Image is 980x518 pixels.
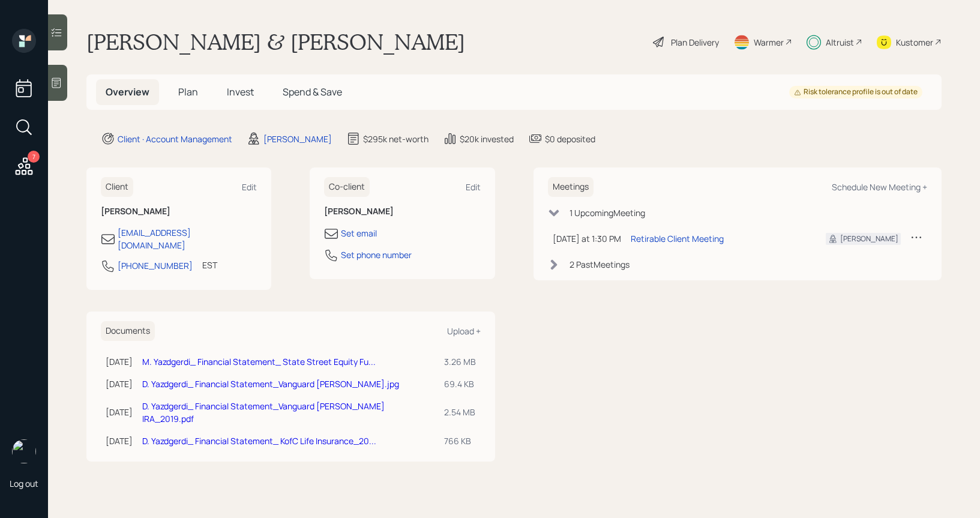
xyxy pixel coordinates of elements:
[444,355,476,368] div: 3.26 MB
[106,435,133,447] div: [DATE]
[447,325,481,337] div: Upload +
[178,85,198,98] span: Plan
[263,133,332,145] div: [PERSON_NAME]
[631,232,724,245] div: Retirable Client Meeting
[202,259,217,271] div: EST
[118,259,193,272] div: [PHONE_NUMBER]
[106,85,149,98] span: Overview
[324,206,480,217] h6: [PERSON_NAME]
[553,232,621,245] div: [DATE] at 1:30 PM
[671,36,719,49] div: Plan Delivery
[101,321,155,341] h6: Documents
[142,356,376,367] a: M. Yazdgerdi_ Financial Statement_ State Street Equity Fu...
[283,85,342,98] span: Spend & Save
[10,478,38,489] div: Log out
[460,133,514,145] div: $20k invested
[794,87,918,97] div: Risk tolerance profile is out of date
[101,177,133,197] h6: Client
[142,400,385,424] a: D. Yazdgerdi_ Financial Statement_Vanguard [PERSON_NAME] IRA_2019.pdf
[12,439,36,463] img: treva-nostdahl-headshot.png
[466,181,481,193] div: Edit
[548,177,594,197] h6: Meetings
[106,406,133,418] div: [DATE]
[142,435,376,447] a: D. Yazdgerdi_ Financial Statement_ KofC Life Insurance_20...
[754,36,784,49] div: Warmer
[570,206,645,219] div: 1 Upcoming Meeting
[545,133,595,145] div: $0 deposited
[118,226,257,251] div: [EMAIL_ADDRESS][DOMAIN_NAME]
[341,227,377,239] div: Set email
[832,181,927,193] div: Schedule New Meeting +
[826,36,854,49] div: Altruist
[444,378,476,390] div: 69.4 KB
[118,133,232,145] div: Client · Account Management
[840,233,898,244] div: [PERSON_NAME]
[444,435,476,447] div: 766 KB
[106,378,133,390] div: [DATE]
[28,151,40,163] div: 7
[227,85,254,98] span: Invest
[142,378,399,390] a: D. Yazdgerdi_ Financial Statement_Vanguard [PERSON_NAME].jpg
[86,29,465,55] h1: [PERSON_NAME] & [PERSON_NAME]
[101,206,257,217] h6: [PERSON_NAME]
[106,355,133,368] div: [DATE]
[324,177,370,197] h6: Co-client
[570,258,630,271] div: 2 Past Meeting s
[341,248,412,261] div: Set phone number
[363,133,428,145] div: $295k net-worth
[896,36,933,49] div: Kustomer
[242,181,257,193] div: Edit
[444,406,476,418] div: 2.54 MB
